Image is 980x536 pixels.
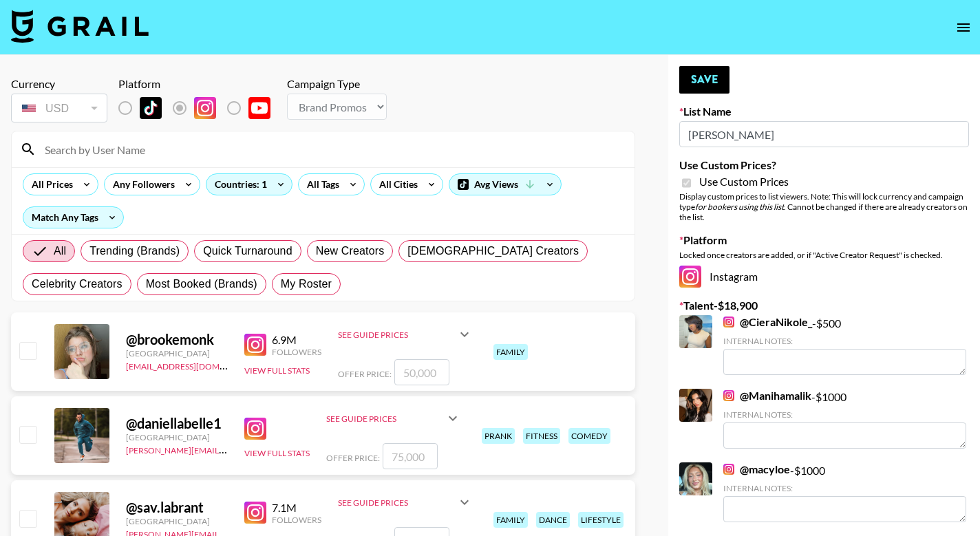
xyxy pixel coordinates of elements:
button: View Full Stats [244,365,310,376]
span: Trending (Brands) [89,243,180,259]
span: My Roster [281,276,332,292]
img: YouTube [248,97,270,119]
div: See Guide Prices [338,330,456,340]
div: Currency is locked to USD [11,91,107,125]
div: All Cities [371,174,420,195]
label: Talent - $ 18,900 [679,299,969,312]
div: Internal Notes: [723,409,966,420]
img: Instagram [723,317,734,328]
img: Instagram [679,266,701,288]
div: @ sav.labrant [126,499,228,516]
a: @Manihamalik [723,389,811,403]
span: Most Booked (Brands) [146,276,257,292]
input: 75,000 [383,443,438,469]
div: All Tags [299,174,342,195]
button: View Full Stats [244,448,310,458]
div: Instagram [679,266,969,288]
img: Instagram [244,502,266,524]
span: Quick Turnaround [203,243,292,259]
div: family [493,344,528,360]
div: Platform [118,77,281,91]
img: TikTok [140,97,162,119]
span: Celebrity Creators [32,276,122,292]
div: 6.9M [272,333,321,347]
input: Search by User Name [36,138,626,160]
div: Internal Notes: [723,336,966,346]
label: Use Custom Prices? [679,158,969,172]
div: - $ 500 [723,315,966,375]
div: Countries: 1 [206,174,292,195]
div: prank [482,428,515,444]
img: Instagram [244,334,266,356]
div: Display custom prices to list viewers. Note: This will lock currency and campaign type . Cannot b... [679,191,969,222]
div: See Guide Prices [326,414,445,424]
div: 7.1M [272,501,321,515]
div: List locked to Instagram. [118,94,281,122]
div: - $ 1000 [723,462,966,522]
span: Offer Price: [326,453,380,463]
img: Instagram [244,418,266,440]
img: Grail Talent [11,10,149,43]
span: Use Custom Prices [699,175,789,189]
div: @ daniellabelle1 [126,415,228,432]
div: lifestyle [578,512,624,528]
button: Save [679,66,729,94]
label: List Name [679,105,969,118]
input: 50,000 [394,359,449,385]
span: All [54,243,66,259]
div: See Guide Prices [338,318,473,351]
img: Instagram [194,97,216,119]
div: [GEOGRAPHIC_DATA] [126,516,228,526]
span: [DEMOGRAPHIC_DATA] Creators [407,243,579,259]
a: @macyloe [723,462,790,476]
div: Followers [272,347,321,357]
button: open drawer [950,14,977,41]
img: Instagram [723,464,734,475]
label: Platform [679,233,969,247]
span: Offer Price: [338,369,392,379]
div: comedy [568,428,610,444]
div: See Guide Prices [338,486,473,519]
span: New Creators [316,243,385,259]
div: See Guide Prices [326,402,461,435]
div: USD [14,96,105,120]
div: - $ 1000 [723,389,966,449]
div: fitness [523,428,560,444]
div: dance [536,512,570,528]
em: for bookers using this list [695,202,784,212]
a: [EMAIL_ADDRESS][DOMAIN_NAME] [126,358,264,372]
div: All Prices [23,174,76,195]
img: Instagram [723,390,734,401]
div: [GEOGRAPHIC_DATA] [126,432,228,442]
div: Campaign Type [287,77,387,91]
div: See Guide Prices [338,497,456,508]
div: Avg Views [449,174,561,195]
div: [GEOGRAPHIC_DATA] [126,348,228,358]
div: Match Any Tags [23,207,123,228]
div: Currency [11,77,107,91]
div: Internal Notes: [723,483,966,493]
a: @CieraNikole_ [723,315,812,329]
a: [PERSON_NAME][EMAIL_ADDRESS][DOMAIN_NAME] [126,442,330,455]
div: Any Followers [105,174,178,195]
div: Locked once creators are added, or if "Active Creator Request" is checked. [679,250,969,260]
div: @ brookemonk [126,331,228,348]
div: family [493,512,528,528]
div: Followers [272,515,321,525]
